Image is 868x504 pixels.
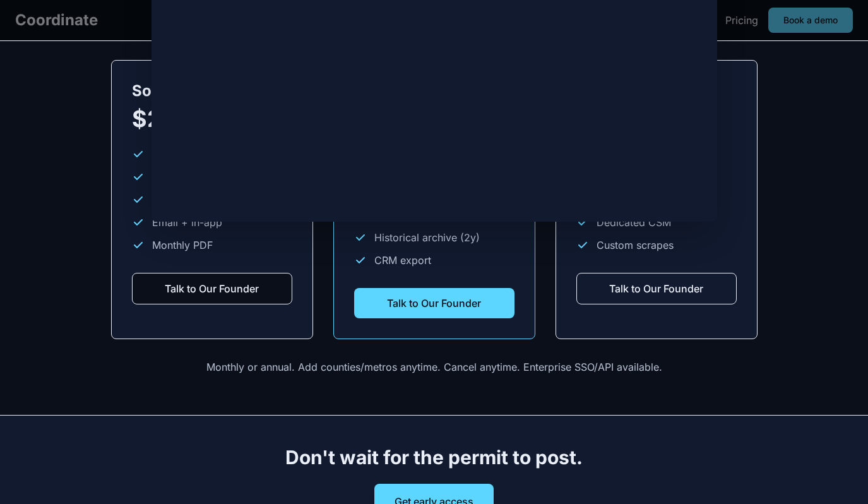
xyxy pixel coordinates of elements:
[374,253,431,268] span: CRM export
[132,105,191,133] span: $249
[152,237,213,253] span: Monthly PDF
[132,81,292,101] h3: Solo
[374,230,480,245] span: Historical archive (2y)
[576,273,737,304] button: Talk to Our Founder
[30,359,838,375] p: Monthly or annual. Add counties/metros anytime. Cancel anytime. Enterprise SSO/API available.
[597,237,674,253] span: Custom scrapes
[30,446,838,469] h2: Don't wait for the permit to post.
[354,288,514,318] button: Talk to Our Founder
[597,215,671,230] span: Dedicated CSM
[152,215,222,230] span: Email + in-app
[132,273,292,304] button: Talk to Our Founder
